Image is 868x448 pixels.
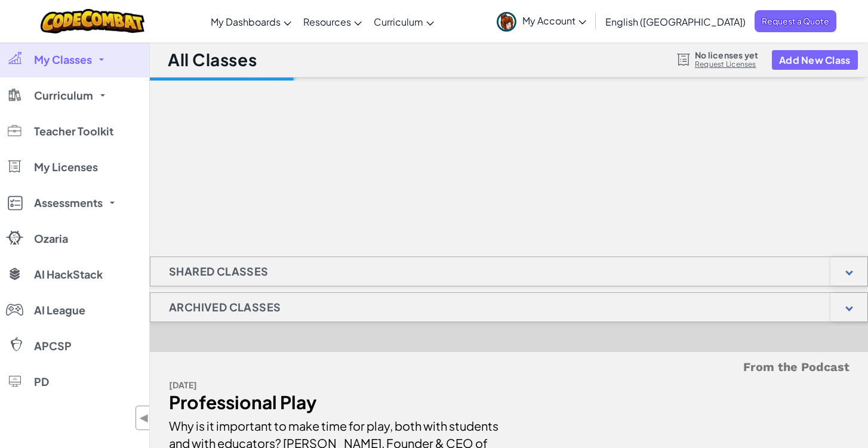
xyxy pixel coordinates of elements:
img: CodeCombat logo [41,9,145,33]
span: Assessments [34,197,103,208]
button: Add New Class [772,50,858,70]
div: Professional Play [169,394,500,411]
span: Resources [303,16,351,28]
h5: From the Podcast [169,358,849,376]
span: My Licenses [34,162,98,172]
span: My Dashboards [211,16,281,28]
span: AI League [34,305,85,316]
a: My Account [491,2,592,40]
a: Curriculum [368,5,440,38]
h1: Archived Classes [150,292,299,322]
span: Teacher Toolkit [34,126,113,137]
span: Ozaria [34,233,68,244]
div: [DATE] [169,376,500,394]
a: English ([GEOGRAPHIC_DATA]) [599,5,752,38]
img: avatar [497,12,516,32]
span: Curriculum [34,90,93,101]
h1: Shared Classes [150,257,287,286]
a: Resources [297,5,368,38]
span: No licenses yet [695,50,758,60]
span: My Classes [34,54,92,65]
span: English ([GEOGRAPHIC_DATA]) [605,16,746,28]
a: My Dashboards [205,5,297,38]
h1: All Classes [168,48,257,71]
span: Curriculum [374,16,423,28]
a: Request a Quote [755,10,836,32]
a: Request Licenses [695,60,758,69]
span: My Account [522,14,586,27]
span: ◀ [139,409,149,427]
span: AI HackStack [34,269,103,280]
